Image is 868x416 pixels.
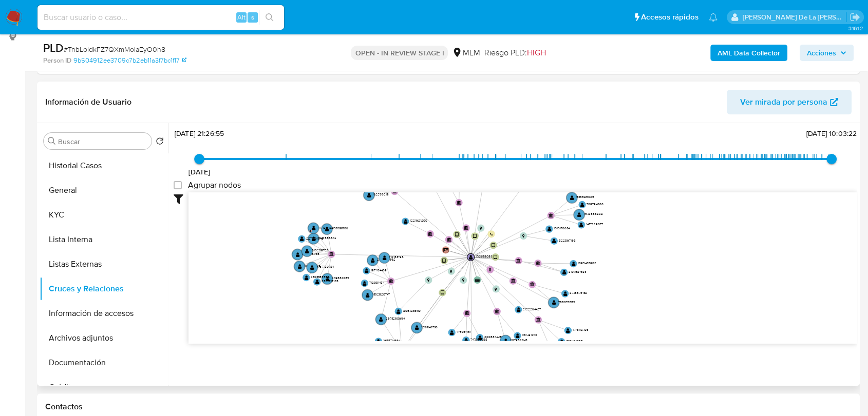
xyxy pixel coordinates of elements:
h1: Contactos [45,402,852,412]
text: 1767720784 [316,264,334,269]
text: 1709580899 [475,254,494,259]
text:  [473,233,477,239]
button: Créditos [40,375,168,400]
button: AML Data Collector [710,45,787,61]
text:  [490,232,493,236]
text: 1089407802 [578,260,596,265]
text:  [428,231,432,235]
button: Archivos adjuntos [40,326,168,350]
text:  [504,338,508,343]
p: javier.gutierrez@mercadolibre.com.mx [743,12,846,22]
text: 1384172486 [304,263,320,268]
text: 1655714994 [383,338,401,343]
text:  [457,200,461,204]
text:  [495,287,497,291]
span: [DATE] [188,167,211,177]
text: 2064233130 [403,308,420,312]
text: 1221621200 [410,218,427,223]
text:  [446,237,451,241]
text: 2122264427 [523,306,541,311]
text:  [379,316,383,322]
text:  [469,254,473,260]
text:  [443,247,449,252]
text: D [310,229,311,232]
text: 2303369956 [311,274,330,279]
text: 1710424069 [566,338,583,343]
p: OPEN - IN REVIEW STAGE I [351,46,448,60]
text:  [315,279,319,284]
text: 1167892049 [510,337,527,342]
text:  [489,268,492,272]
text:  [552,238,556,243]
text:  [495,309,499,313]
span: # TnbLoIdkFZ7QXmMoIaEyO0h8 [64,44,165,54]
text:  [442,257,446,263]
text:  [492,243,495,248]
text:  [579,222,583,227]
text:  [367,192,371,197]
text:  [392,189,397,193]
text: 2107621983 [569,269,587,273]
text: 1161481073 [522,332,537,337]
span: Agrupar nodos [188,180,241,190]
span: s [251,12,254,22]
button: Listas Externas [40,252,168,276]
text:  [570,195,574,200]
text: 519208729 [312,248,329,252]
text:  [478,334,482,340]
span: [DATE] 10:03:22 [806,128,857,138]
text:  [530,282,535,286]
input: Buscar usuario o caso... [37,11,284,24]
text:  [365,268,369,273]
text: 419508506 [331,226,348,230]
text: 2445549138 [570,290,587,295]
button: Buscar [48,137,56,145]
text: 536585025 [576,194,594,199]
text:  [563,291,567,296]
text: 1392820747 [372,291,389,296]
text:  [465,311,469,315]
text:  [296,251,300,256]
text:  [311,225,315,230]
text:  [562,269,566,274]
text:  [366,292,370,297]
text: 92299218 [373,192,389,196]
text: 710163786 [389,254,404,259]
text: 2006674456 [484,334,503,339]
text:  [580,202,584,207]
text: 388065796 [302,251,319,255]
text:  [310,265,314,270]
span: Alt [237,12,246,22]
text:  [363,280,367,285]
span: HIGH [526,47,545,58]
button: Documentación [40,350,168,375]
button: Acciones [800,45,854,61]
text: 447128484 [318,225,333,229]
text:  [376,339,381,344]
button: Lista Interna [40,227,168,252]
text:  [511,279,515,283]
text:  [325,226,329,231]
text:  [516,258,521,262]
text: 2176399952 [377,257,395,262]
text:  [329,252,334,256]
text:  [298,263,302,268]
b: Person ID [43,56,71,65]
text:  [480,226,482,230]
text:  [450,269,452,273]
text:  [389,279,393,283]
text:  [494,254,497,260]
text: 1871194498 [371,267,387,272]
button: Historial Casos [40,153,168,178]
button: Volver al orden por defecto [156,137,164,148]
text: 747806088 [470,336,487,341]
text: 1293146736 [421,324,438,329]
text:  [455,232,459,237]
text: 1542556828 [583,211,602,216]
span: 3.161.2 [848,24,863,32]
h1: Información de Usuario [45,97,131,107]
button: Cruces y Relaciones [40,276,168,301]
b: AML Data Collector [718,45,780,61]
text:  [415,325,419,330]
a: Notificaciones [709,13,718,22]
